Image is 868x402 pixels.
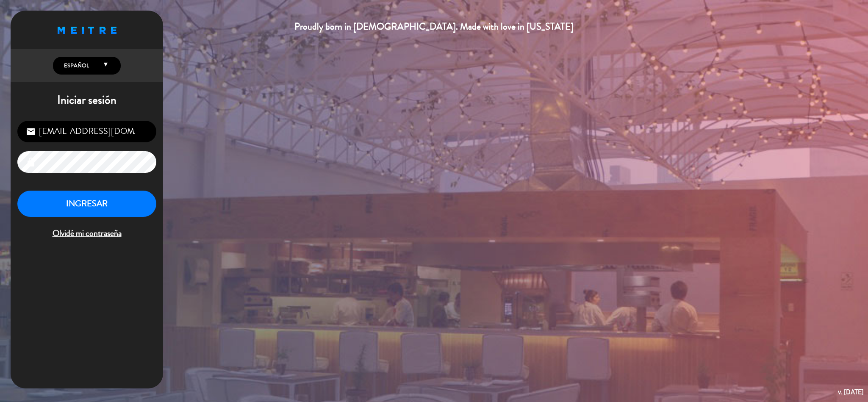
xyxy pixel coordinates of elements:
span: Español [62,61,89,70]
div: v. [DATE] [838,386,864,398]
span: Olvidé mi contraseña [17,227,156,241]
i: email [26,127,36,137]
i: lock [26,157,36,167]
button: INGRESAR [17,191,156,217]
h1: Iniciar sesión [11,93,163,108]
input: Correo Electrónico [17,121,156,142]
